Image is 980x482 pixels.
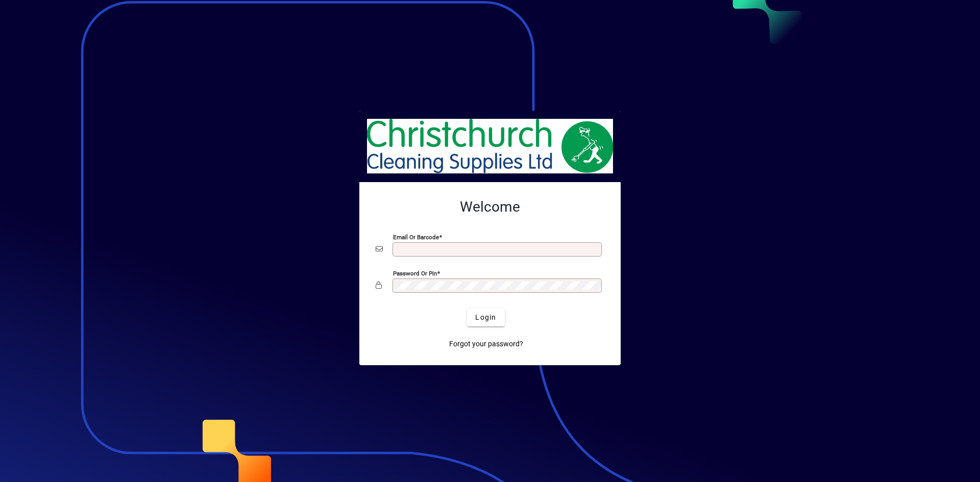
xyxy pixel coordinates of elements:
[393,234,439,241] mat-label: Email or Barcode
[467,308,504,326] button: Login
[475,312,496,323] span: Login
[449,339,523,349] span: Forgot your password?
[376,198,604,216] h2: Welcome
[445,335,527,353] a: Forgot your password?
[393,270,437,277] mat-label: Password or Pin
